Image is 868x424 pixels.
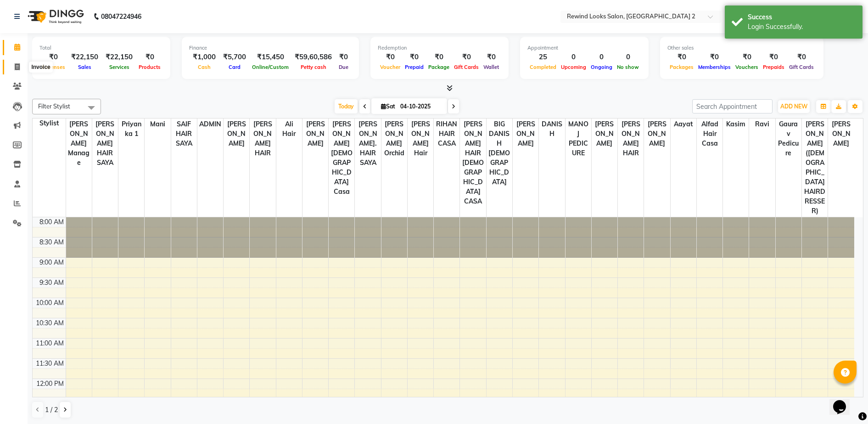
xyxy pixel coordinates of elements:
span: [PERSON_NAME] HAIR [618,119,644,159]
b: 08047224946 [101,4,141,29]
span: SAIF HAIR SAYA [171,119,197,149]
span: No show [615,64,641,70]
span: Gaurav pedicure [776,119,801,159]
span: Mani [145,119,170,130]
span: Due [336,64,351,70]
span: Ali Hair [276,119,302,140]
span: Priyanka 1 [118,119,144,140]
span: Memberships [696,64,733,70]
div: 9:00 AM [38,258,66,267]
div: 0 [615,52,641,62]
div: Appointment [527,44,641,52]
div: 0 [559,52,588,62]
span: Sat [379,103,398,110]
span: Alfad hair Casa [697,119,722,149]
span: Prepaids [761,64,787,70]
span: Products [136,64,163,70]
span: Prepaid [403,64,426,70]
span: [PERSON_NAME] [224,119,249,149]
span: Card [226,64,243,70]
span: Ongoing [588,64,615,70]
span: DANISH [539,119,565,140]
span: Wallet [481,64,501,70]
div: Total [39,44,163,52]
input: 2025-10-04 [398,100,443,113]
span: [PERSON_NAME] [513,119,538,149]
span: BIG DANISH [DEMOGRAPHIC_DATA] [487,119,512,188]
div: 10:00 AM [34,298,66,308]
div: 8:30 AM [38,237,66,247]
span: [PERSON_NAME] ([DEMOGRAPHIC_DATA] HAIRDRESSER) [802,119,828,217]
div: ₹0 [452,52,481,62]
div: 9:30 AM [38,278,66,288]
span: Package [426,64,452,70]
span: Gift Cards [452,64,481,70]
div: ₹5,700 [219,52,250,62]
span: [PERSON_NAME] [828,119,854,149]
span: ravi [749,119,775,130]
span: Cash [196,64,213,70]
div: Stylist [33,119,66,128]
span: [PERSON_NAME] [302,119,328,149]
div: ₹0 [403,52,426,62]
span: Filter Stylist [38,102,70,110]
div: 25 [527,52,559,62]
span: Services [107,64,132,70]
span: Online/Custom [250,64,291,70]
div: ₹0 [733,52,761,62]
input: Search Appointment [692,99,773,113]
span: Packages [667,64,696,70]
div: Finance [189,44,352,52]
img: logo [23,4,86,29]
div: ₹0 [426,52,452,62]
span: Upcoming [559,64,588,70]
div: 10:30 AM [34,318,66,328]
div: Invoice [29,62,52,73]
span: ADD NEW [780,103,807,110]
span: Sales [76,64,94,70]
div: ₹0 [39,52,67,62]
div: ₹22,150 [67,52,102,62]
div: ₹0 [761,52,787,62]
span: MANOJ PEDICURE [566,119,591,159]
div: ₹0 [336,52,352,62]
iframe: chat widget [829,387,859,415]
span: [PERSON_NAME] [644,119,670,149]
span: [PERSON_NAME] HAIR SAYA [92,119,118,169]
span: [PERSON_NAME] HAIR [250,119,275,159]
span: [PERSON_NAME] [592,119,617,149]
div: ₹0 [136,52,163,62]
div: ₹15,450 [250,52,291,62]
span: [PERSON_NAME] [DEMOGRAPHIC_DATA] casa [329,119,354,198]
div: ₹22,150 [102,52,136,62]
div: 0 [588,52,615,62]
div: Success [748,12,856,22]
span: aayat [671,119,696,130]
div: 11:30 AM [34,359,66,368]
span: [PERSON_NAME] manage [66,119,92,169]
span: Vouchers [733,64,761,70]
div: ₹0 [667,52,696,62]
div: Login Successfully. [748,22,856,32]
span: [PERSON_NAME] Hair [408,119,433,159]
span: Completed [527,64,559,70]
div: ₹59,60,586 [291,52,336,62]
span: [PERSON_NAME]. HAIR SAYA [355,119,381,169]
span: Gift Cards [787,64,816,70]
span: RIHAN HAIR CASA [434,119,459,149]
span: [PERSON_NAME] orchid [381,119,407,159]
div: ₹0 [696,52,733,62]
div: Other sales [667,44,816,52]
div: 11:00 AM [34,339,66,348]
button: ADD NEW [778,100,810,113]
span: Voucher [378,64,403,70]
span: [PERSON_NAME] HAIR [DEMOGRAPHIC_DATA] CASA [460,119,486,207]
span: Petty cash [298,64,329,70]
span: kasim [723,119,749,130]
div: ₹0 [481,52,501,62]
div: Redemption [378,44,501,52]
div: 12:00 PM [34,379,66,389]
span: 1 / 2 [45,405,58,415]
div: ₹0 [787,52,816,62]
div: ₹0 [378,52,403,62]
